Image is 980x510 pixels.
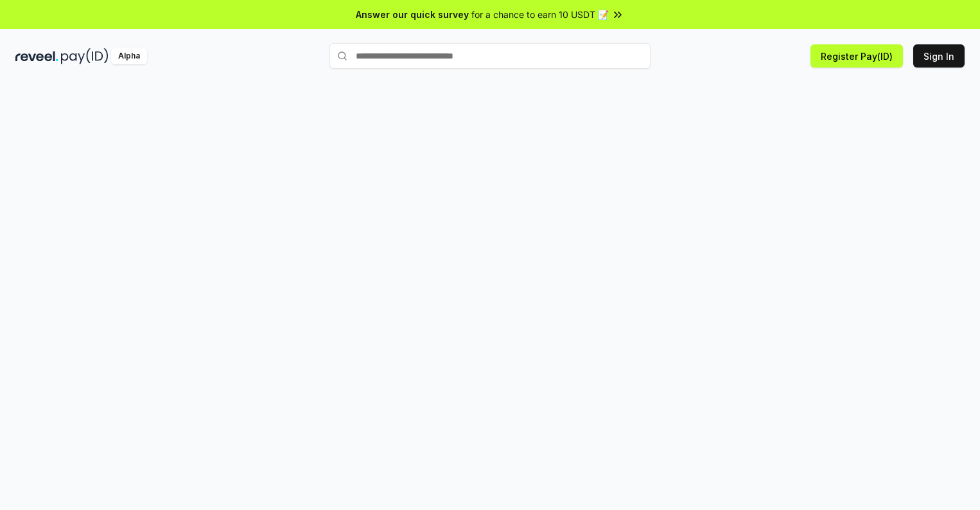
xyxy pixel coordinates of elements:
[356,8,469,21] span: Answer our quick survey
[15,48,58,64] img: reveel_dark
[471,8,609,21] span: for a chance to earn 10 USDT 📝
[111,48,147,64] div: Alpha
[913,44,965,68] button: Sign In
[61,48,109,64] img: pay_id
[810,44,903,68] button: Register Pay(ID)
